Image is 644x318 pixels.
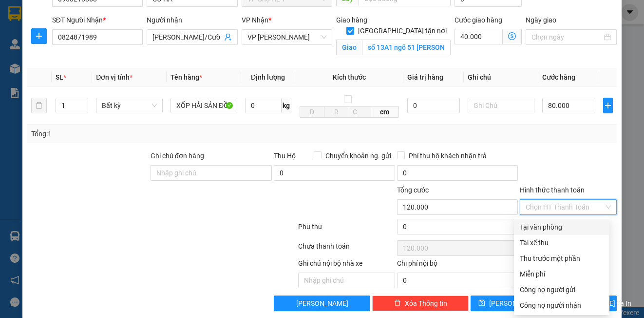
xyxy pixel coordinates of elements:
[274,152,296,160] span: Thu Hộ
[31,128,249,139] div: Tổng: 1
[333,73,366,81] span: Kích thước
[603,98,613,113] button: plus
[31,28,47,44] button: plus
[407,73,443,81] span: Giá trị hàng
[520,269,604,279] div: Miễn phí
[298,273,395,288] input: Nhập ghi chú
[32,32,46,40] span: plus
[96,73,133,81] span: Đơn vị tính
[397,258,518,273] div: Chi phí nội bộ
[300,106,325,118] input: D
[362,40,451,55] input: Giao tận nơi
[297,241,396,258] div: Chưa thanh toán
[247,30,326,44] span: VP Minh Khai
[297,221,396,238] div: Phụ thu
[394,299,401,307] span: delete
[471,296,543,311] button: save[PERSON_NAME]
[514,282,609,297] div: Cước gửi hàng sẽ được ghi vào công nợ của người gửi
[468,98,534,113] input: Ghi Chú
[520,237,604,248] div: Tài xế thu
[31,98,47,113] button: delete
[542,73,575,81] span: Cước hàng
[405,298,447,309] span: Xóa Thông tin
[520,222,604,233] div: Tại văn phòng
[397,186,429,194] span: Tổng cước
[604,102,612,109] span: plus
[371,106,399,118] span: cm
[336,16,367,24] span: Giao hàng
[298,258,395,273] div: Ghi chú nội bộ nhà xe
[147,15,237,25] div: Người nhận
[324,106,349,118] input: R
[478,299,485,307] span: save
[151,152,204,160] label: Ghi chú đơn hàng
[407,98,460,113] input: 0
[242,16,268,24] span: VP Nhận
[282,98,291,113] span: kg
[508,32,516,40] span: dollar-circle
[151,165,272,181] input: Ghi chú đơn hàng
[170,73,202,81] span: Tên hàng
[520,253,604,264] div: Thu trước một phần
[545,296,617,311] button: printer[PERSON_NAME] và In
[405,150,491,161] span: Phí thu hộ khách nhận trả
[322,150,395,161] span: Chuyển khoản ng. gửi
[274,296,370,311] button: [PERSON_NAME]
[455,16,502,24] label: Cước giao hàng
[296,298,348,309] span: [PERSON_NAME]
[489,298,541,309] span: [PERSON_NAME]
[52,15,143,25] div: SĐT Người Nhận
[56,73,63,81] span: SL
[520,300,604,311] div: Công nợ người nhận
[520,186,585,194] label: Hình thức thanh toán
[102,98,157,113] span: Bất kỳ
[531,32,602,42] input: Ngày giao
[170,98,237,113] input: VD: Bàn, Ghế
[354,25,451,36] span: [GEOGRAPHIC_DATA] tận nơi
[224,33,232,41] span: user-add
[455,29,503,44] input: Cước giao hàng
[372,296,469,311] button: deleteXóa Thông tin
[336,40,362,55] span: Giao
[251,73,285,81] span: Định lượng
[514,297,609,313] div: Cước gửi hàng sẽ được ghi vào công nợ của người nhận
[520,284,604,295] div: Công nợ người gửi
[349,106,371,118] input: C
[526,16,556,24] label: Ngày giao
[464,68,538,87] th: Ghi chú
